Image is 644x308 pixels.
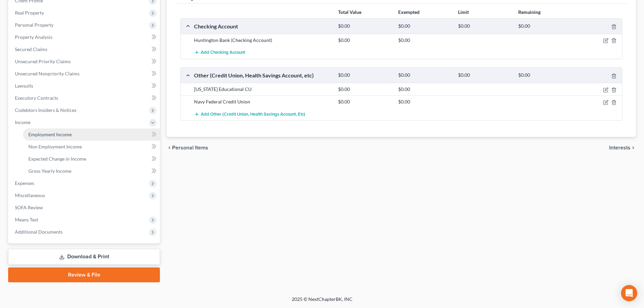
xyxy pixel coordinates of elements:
[9,43,160,55] a: Secured Claims
[9,68,160,80] a: Unsecured Nonpriority Claims
[28,156,86,162] span: Expected Change in Income
[335,98,395,105] div: $0.00
[15,71,79,76] span: Unsecured Nonpriority Claims
[23,128,160,141] a: Employment Income
[191,98,335,105] div: Navy Federal Credit Union
[8,249,160,265] a: Download & Print
[191,72,335,79] div: Other (Credit Union, Health Savings Account, etc)
[23,165,160,177] a: Gross Yearly Income
[15,217,38,222] span: Means Test
[15,95,58,101] span: Executory Contracts
[201,112,305,117] span: Add Other (Credit Union, Health Savings Account, etc)
[15,10,44,16] span: Real Property
[455,23,515,29] div: $0.00
[515,23,575,29] div: $0.00
[515,72,575,78] div: $0.00
[335,72,395,78] div: $0.00
[194,108,305,120] button: Add Other (Credit Union, Health Savings Account, etc)
[15,34,52,40] span: Property Analysis
[398,9,420,15] strong: Exempted
[172,145,208,150] span: Personal Items
[9,80,160,92] a: Lawsuits
[28,168,71,174] span: Gross Yearly Income
[609,145,636,150] button: Interests chevron_right
[395,86,455,93] div: $0.00
[455,72,515,78] div: $0.00
[191,23,335,30] div: Checking Account
[15,180,34,186] span: Expenses
[15,229,63,235] span: Additional Documents
[335,23,395,29] div: $0.00
[23,141,160,153] a: Non Employment Income
[338,9,361,15] strong: Total Value
[15,22,53,28] span: Personal Property
[9,202,160,214] a: SOFA Review
[630,145,636,150] i: chevron_right
[191,37,335,44] div: Huntington Bank (Checking Account)
[395,23,455,29] div: $0.00
[28,144,82,149] span: Non Employment Income
[609,145,630,150] span: Interests
[28,132,72,137] span: Employment Income
[191,86,335,93] div: [US_STATE] Educational CU
[15,107,76,113] span: Codebtors Insiders & Notices
[15,205,43,210] span: SOFA Review
[9,55,160,68] a: Unsecured Priority Claims
[395,72,455,78] div: $0.00
[518,9,541,15] strong: Remaining
[335,86,395,93] div: $0.00
[15,192,45,198] span: Miscellaneous
[15,46,47,52] span: Secured Claims
[395,98,455,105] div: $0.00
[9,92,160,104] a: Executory Contracts
[15,119,30,125] span: Income
[9,31,160,43] a: Property Analysis
[201,50,245,55] span: Add Checking Account
[621,285,637,301] div: Open Intercom Messenger
[23,153,160,165] a: Expected Change in Income
[15,58,71,64] span: Unsecured Priority Claims
[194,46,245,59] button: Add Checking Account
[8,267,160,282] a: Review & File
[15,83,33,89] span: Lawsuits
[458,9,469,15] strong: Limit
[395,37,455,44] div: $0.00
[167,145,172,150] i: chevron_left
[129,296,515,308] div: 2025 © NextChapterBK, INC
[167,145,208,150] button: chevron_left Personal Items
[335,37,395,44] div: $0.00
